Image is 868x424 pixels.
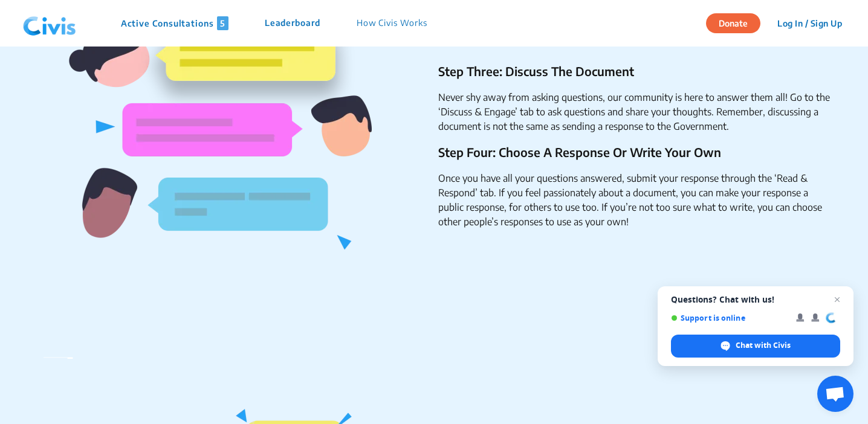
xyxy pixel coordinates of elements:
div: Open chat [817,376,853,412]
span: 5 [217,16,228,30]
li: Once you have all your questions answered, submit your response through the ‘Read & Respond’ tab.... [438,171,832,229]
p: Active Consultations [121,16,228,30]
span: Support is online [671,313,788,323]
span: Chat with Civis [736,340,791,351]
p: Leaderboard [265,16,320,30]
button: Log In / Sign Up [769,14,850,33]
div: Chat with Civis [671,335,840,358]
p: Step Four: Choose A Response Or Write Your Own [438,143,832,161]
p: Step Three: Discuss The Document [438,62,832,80]
img: navlogo.png [18,5,81,42]
button: Donate [706,13,760,33]
p: How Civis Works [357,16,427,30]
li: Never shy away from asking questions, our community is here to answer them all! Go to the ‘Discus... [438,90,832,133]
span: Close chat [830,292,844,307]
a: Donate [706,16,769,28]
span: Questions? Chat with us! [671,295,840,304]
